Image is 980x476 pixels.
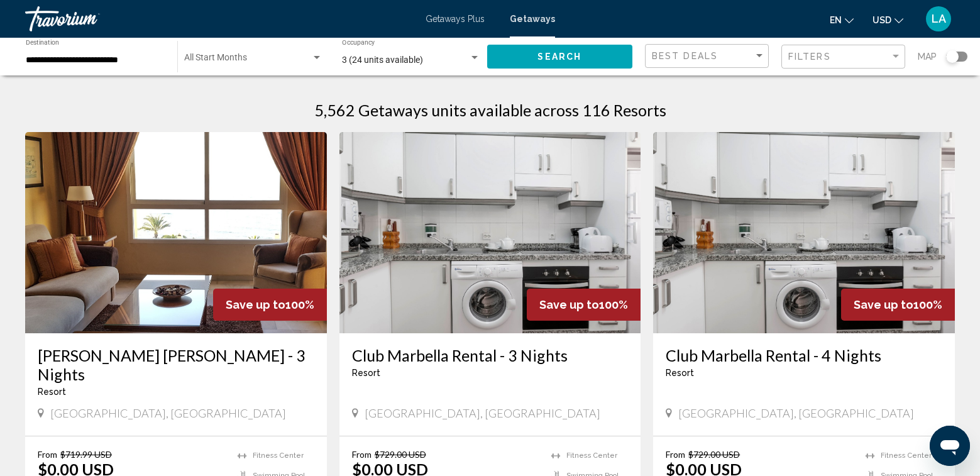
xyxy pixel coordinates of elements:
button: User Menu [922,6,955,32]
span: LA [932,13,946,25]
span: Save up to [539,298,599,311]
span: $729.00 USD [688,449,740,460]
div: 100% [527,289,641,321]
span: Map [918,48,937,65]
span: Resort [352,368,380,378]
span: 3 (24 units available) [342,55,423,65]
span: From [352,449,372,460]
span: Resort [666,368,694,378]
span: Fitness Center [253,451,304,460]
span: Resort [38,387,66,397]
a: Club Marbella Rental - 3 Nights [352,346,629,365]
img: 2404I01X.jpg [339,132,641,333]
span: [GEOGRAPHIC_DATA], [GEOGRAPHIC_DATA] [50,406,286,420]
button: Filter [781,44,905,70]
span: $729.00 USD [375,449,426,460]
button: Search [487,45,633,68]
button: Change language [830,11,854,29]
a: Club Marbella Rental - 4 Nights [666,346,942,365]
span: USD [873,15,891,25]
span: Fitness Center [881,451,932,460]
img: 1689I01X.jpg [25,132,327,333]
button: Change currency [873,11,903,29]
h1: 5,562 Getaways units available across 116 Resorts [314,101,666,119]
span: en [830,15,842,25]
span: Best Deals [652,51,718,61]
span: Filters [788,52,831,62]
a: Getaways [510,14,555,24]
a: Travorium [25,6,413,31]
a: Getaways Plus [426,14,485,24]
span: From [666,449,685,460]
span: [GEOGRAPHIC_DATA], [GEOGRAPHIC_DATA] [678,406,914,420]
span: Save up to [226,298,285,311]
img: 2404I01X.jpg [653,132,955,333]
a: [PERSON_NAME] [PERSON_NAME] - 3 Nights [38,346,314,384]
div: 100% [841,289,955,321]
span: Fitness Center [566,451,617,460]
span: From [38,449,57,460]
span: Search [537,52,581,62]
span: Save up to [854,298,913,311]
iframe: Button to launch messaging window [930,426,970,466]
mat-select: Sort by [652,51,765,62]
span: [GEOGRAPHIC_DATA], [GEOGRAPHIC_DATA] [365,406,600,420]
span: $719.99 USD [60,449,112,460]
div: 100% [213,289,327,321]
